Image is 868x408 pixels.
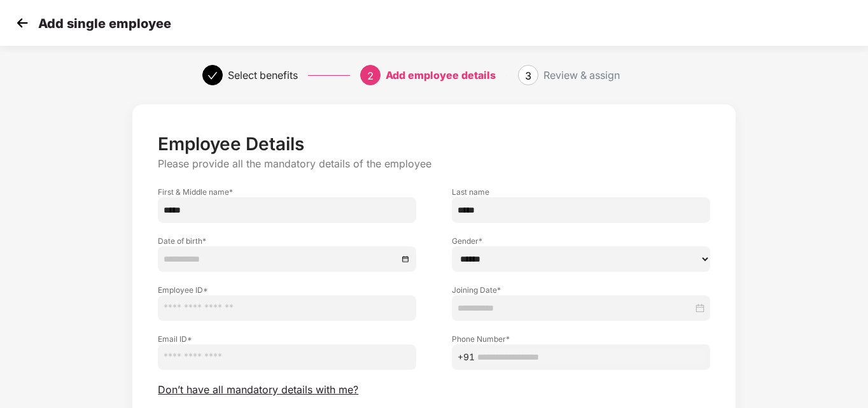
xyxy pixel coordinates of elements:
div: Select benefits [228,65,298,85]
label: Gender [452,236,710,246]
p: Please provide all the mandatory details of the employee [158,157,710,171]
label: Phone Number [452,334,710,344]
label: First & Middle name [158,186,416,197]
p: Employee Details [158,133,710,155]
div: Add employee details [386,65,496,85]
label: Joining Date [452,285,710,295]
img: svg+xml;base64,PHN2ZyB4bWxucz0iaHR0cDovL3d3dy53My5vcmcvMjAwMC9zdmciIHdpZHRoPSIzMCIgaGVpZ2h0PSIzMC... [13,13,32,32]
span: Don’t have all mandatory details with me? [158,383,358,397]
div: Review & assign [543,65,620,85]
span: 3 [525,69,531,82]
label: Employee ID [158,285,416,295]
span: 2 [367,69,374,82]
p: Add single employee [38,16,171,31]
label: Email ID [158,334,416,344]
label: Date of birth [158,236,416,246]
span: +91 [458,350,475,364]
span: check [207,71,218,81]
label: Last name [452,186,710,197]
